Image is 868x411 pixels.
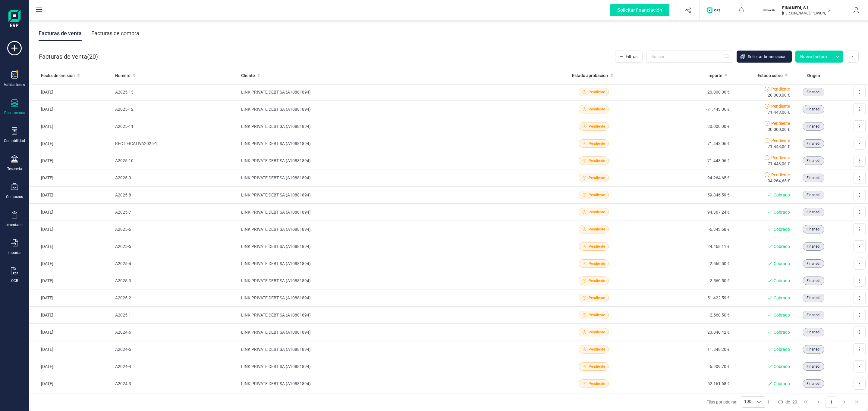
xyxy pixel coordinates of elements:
[589,158,605,163] span: Pendiente
[239,221,548,238] td: LINK PRIVATE DEBT SA (A10881894)
[589,261,605,266] span: Pendiente
[113,392,239,409] td: A2024-2
[29,169,113,187] td: [DATE]
[807,295,820,301] span: Finanedi
[774,261,790,267] span: Cobrado
[572,73,608,79] span: Estado aprobación
[29,187,113,204] td: [DATE]
[113,221,239,238] td: A2025-6
[774,192,790,198] span: Cobrado
[29,324,113,341] td: [DATE]
[29,101,113,118] td: [DATE]
[851,396,863,408] button: Last Page
[768,126,790,132] span: 30.000,00 €
[742,397,753,407] span: 100
[758,73,783,79] span: Estado cobro
[640,289,732,307] td: 51.422,59 €
[760,1,838,20] button: FIFINANEDI, S.L.[PERSON_NAME] [PERSON_NAME]
[603,1,677,20] button: Solicitar financiación
[768,161,790,167] span: 71.443,06 €
[239,238,548,255] td: LINK PRIVATE DEBT SA (A10881894)
[792,399,797,405] span: 20
[774,363,790,369] span: Cobrado
[795,51,832,63] button: Nueva factura
[782,5,830,11] p: FINANEDI, S.L.
[785,399,790,405] span: de
[589,175,605,181] span: Pendiente
[113,289,239,307] td: A2025-2
[589,381,605,386] span: Pendiente
[589,312,605,318] span: Pendiente
[748,54,787,60] span: Solicitar financiación
[29,135,113,152] td: [DATE]
[774,226,790,232] span: Cobrado
[239,324,548,341] td: LINK PRIVATE DEBT SA (A10881894)
[768,109,790,115] span: 71.443,06 €
[29,307,113,324] td: [DATE]
[113,255,239,272] td: A2025-4
[771,86,790,92] span: Pendiente
[640,392,732,409] td: 10.157,81 €
[776,399,783,405] span: 100
[115,73,131,79] span: Número
[113,169,239,187] td: A2025-9
[239,135,548,152] td: LINK PRIVATE DEBT SA (A10881894)
[640,118,732,135] td: 30.000,00 €
[239,341,548,358] td: LINK PRIVATE DEBT SA (A10881894)
[4,110,25,115] div: Documentos
[640,255,732,272] td: 2.560,50 €
[589,347,605,352] span: Pendiente
[29,255,113,272] td: [DATE]
[807,73,820,79] span: Origen
[113,375,239,392] td: A2024-3
[737,51,792,63] button: Solicitar financiación
[813,396,824,408] button: Previous Page
[8,10,20,29] img: Logo Finanedi
[113,272,239,289] td: A2025-3
[113,324,239,341] td: A2024-6
[774,295,790,301] span: Cobrado
[807,278,820,283] span: Finanedi
[807,381,820,386] span: Finanedi
[589,141,605,146] span: Pendiente
[800,396,812,408] button: First Page
[640,341,732,358] td: 11.848,20 €
[89,52,96,61] span: 20
[241,73,255,79] span: Cliente
[589,364,605,369] span: Pendiente
[640,272,732,289] td: -2.560,50 €
[589,124,605,129] span: Pendiente
[782,11,830,16] p: [PERSON_NAME] [PERSON_NAME]
[39,51,98,63] div: Facturas de venta ( )
[610,4,669,16] div: Solicitar financiación
[29,289,113,307] td: [DATE]
[113,118,239,135] td: A2025-11
[640,152,732,169] td: 71.443,06 €
[771,120,790,126] span: Pendiente
[807,141,820,146] span: Finanedi
[8,250,22,255] div: Importar
[807,261,820,266] span: Finanedi
[640,375,732,392] td: 52.161,68 €
[807,347,820,352] span: Finanedi
[706,396,765,408] div: Filas por página:
[29,238,113,255] td: [DATE]
[640,101,732,118] td: -71.443,06 €
[807,89,820,95] span: Finanedi
[838,396,850,408] button: Next Page
[807,244,820,249] span: Finanedi
[113,238,239,255] td: A2025-5
[589,227,605,232] span: Pendiente
[7,166,22,171] div: Tesorería
[771,103,790,109] span: Pendiente
[807,124,820,129] span: Finanedi
[29,221,113,238] td: [DATE]
[39,26,82,41] div: Facturas de venta
[589,192,605,198] span: Pendiente
[774,381,790,387] span: Cobrado
[6,194,23,199] div: Contactos
[640,187,732,204] td: 59.846,59 €
[807,227,820,232] span: Finanedi
[29,152,113,169] td: [DATE]
[239,307,548,324] td: LINK PRIVATE DEBT SA (A10881894)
